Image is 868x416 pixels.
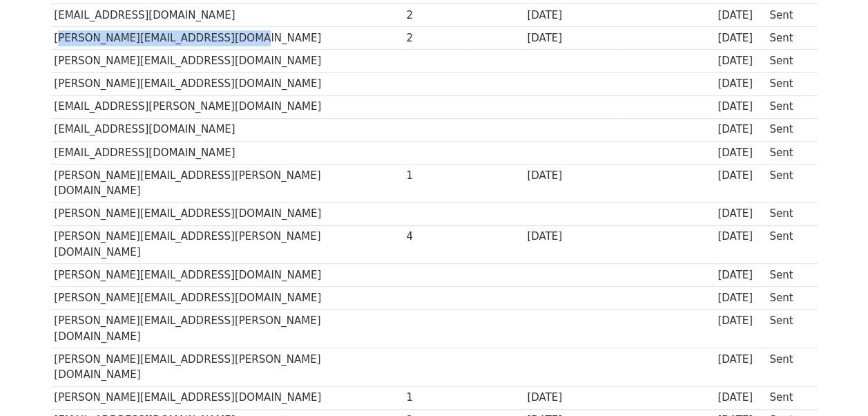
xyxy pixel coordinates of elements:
td: Sent [766,141,810,164]
td: [EMAIL_ADDRESS][DOMAIN_NAME] [51,4,403,27]
td: [EMAIL_ADDRESS][PERSON_NAME][DOMAIN_NAME] [51,95,403,118]
td: Sent [766,225,810,264]
div: [DATE] [717,313,763,329]
td: [PERSON_NAME][EMAIL_ADDRESS][DOMAIN_NAME] [51,202,403,225]
td: [EMAIL_ADDRESS][DOMAIN_NAME] [51,141,403,164]
td: [PERSON_NAME][EMAIL_ADDRESS][DOMAIN_NAME] [51,264,403,287]
div: 1 [406,168,461,184]
div: [DATE] [717,229,763,245]
td: Sent [766,164,810,202]
div: [DATE] [717,206,763,222]
td: Sent [766,287,810,310]
td: Sent [766,264,810,287]
td: Sent [766,73,810,95]
div: [DATE] [717,30,763,46]
td: Sent [766,310,810,348]
div: [DATE] [527,229,617,245]
td: Sent [766,27,810,50]
div: [DATE] [717,8,763,23]
div: [DATE] [527,8,617,23]
td: [PERSON_NAME][EMAIL_ADDRESS][DOMAIN_NAME] [51,287,403,310]
div: [DATE] [717,390,763,406]
div: 2 [406,8,461,23]
td: [PERSON_NAME][EMAIL_ADDRESS][DOMAIN_NAME] [51,50,403,73]
div: [DATE] [717,122,763,138]
td: Sent [766,348,810,386]
div: [DATE] [527,390,617,406]
td: [PERSON_NAME][EMAIL_ADDRESS][DOMAIN_NAME] [51,27,403,50]
iframe: Chat Widget [799,350,868,416]
td: [EMAIL_ADDRESS][DOMAIN_NAME] [51,118,403,141]
div: [DATE] [527,30,617,46]
div: [DATE] [717,267,763,283]
div: 1 [406,390,461,406]
div: 4 [406,229,461,245]
td: [PERSON_NAME][EMAIL_ADDRESS][DOMAIN_NAME] [51,386,403,409]
div: [DATE] [717,53,763,69]
td: [PERSON_NAME][EMAIL_ADDRESS][DOMAIN_NAME] [51,73,403,95]
td: Sent [766,4,810,27]
div: [DATE] [717,352,763,368]
div: [DATE] [717,290,763,306]
td: Sent [766,386,810,409]
td: Sent [766,118,810,141]
div: [DATE] [527,168,617,184]
td: [PERSON_NAME][EMAIL_ADDRESS][PERSON_NAME][DOMAIN_NAME] [51,225,403,264]
td: [PERSON_NAME][EMAIL_ADDRESS][PERSON_NAME][DOMAIN_NAME] [51,348,403,386]
div: [DATE] [717,76,763,92]
div: [DATE] [717,145,763,161]
div: [DATE] [717,168,763,184]
td: Sent [766,50,810,73]
td: [PERSON_NAME][EMAIL_ADDRESS][PERSON_NAME][DOMAIN_NAME] [51,310,403,348]
td: Sent [766,95,810,118]
td: [PERSON_NAME][EMAIL_ADDRESS][PERSON_NAME][DOMAIN_NAME] [51,164,403,202]
div: 2 [406,30,461,46]
td: Sent [766,202,810,225]
div: [DATE] [717,99,763,115]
